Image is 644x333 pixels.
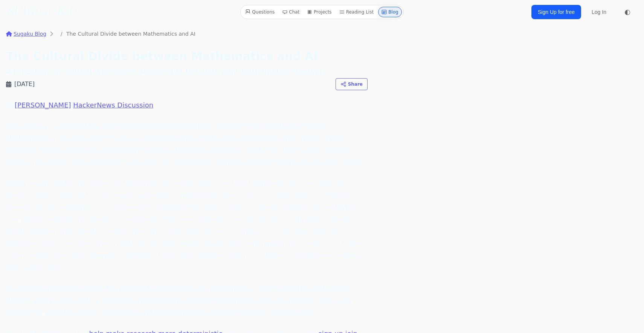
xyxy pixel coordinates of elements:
[531,5,581,19] a: Sign Up for free
[6,30,46,38] a: Sugaku Blog
[279,7,302,17] a: Chat
[15,101,71,109] a: [PERSON_NAME]
[304,7,334,17] a: Projects
[378,7,402,17] a: Blog
[587,5,611,19] a: Log In
[624,9,630,15] span: ◐
[6,6,35,18] i: SU\G
[6,177,368,274] p: Jointly organized by the American Mathematical Society (AMS) and the Mathematical Association of ...
[6,120,368,168] p: This January, I attended the Joint Mathematics Meeting (JMM), themed "We Decide Our Future: Mathe...
[6,50,368,63] h1: The Cultural Divide between Mathematics and AI
[242,7,278,17] a: Questions
[51,6,76,18] i: /K·U
[56,30,195,38] li: The Cultural Divide between Mathematics and AI
[620,5,635,20] button: ◐
[336,7,377,17] a: Reading List
[6,283,368,319] p: As excitement builds around AI's potential contributions to mathematics, I worry that this enthus...
[6,5,76,19] a: SU\G(𝔸)/K·U
[73,101,153,109] a: HackerNews Discussion
[6,30,368,38] nav: breadcrumbs
[6,99,368,111] p: By .
[14,80,35,89] time: [DATE]
[348,81,363,88] span: Share
[6,66,368,77] h2: A reflection on cultural differences observed at the 2025 Joint Mathematics Meeting.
